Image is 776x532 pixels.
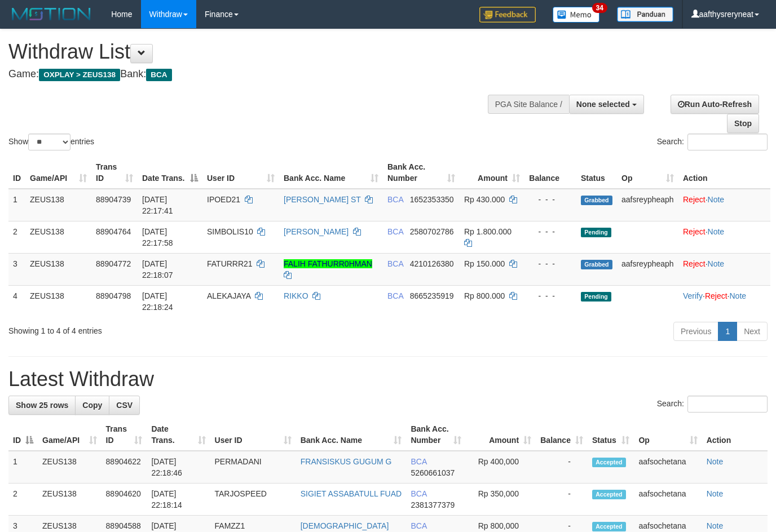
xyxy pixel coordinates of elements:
[592,490,626,499] span: Accepted
[147,484,210,516] td: [DATE] 22:18:14
[727,114,759,133] a: Stop
[592,522,626,531] span: Accepted
[142,259,173,280] span: [DATE] 22:18:07
[146,69,171,81] span: BCA
[671,95,759,114] a: Run Auto-Refresh
[279,157,383,189] th: Bank Acc. Name: activate to sort column ascending
[25,157,91,189] th: Game/API: activate to sort column ascending
[8,6,94,23] img: MOTION_logo.png
[91,157,138,189] th: Trans ID: activate to sort column ascending
[8,253,25,285] td: 3
[617,253,678,285] td: aafsreypheaph
[284,195,361,204] a: [PERSON_NAME] ST
[96,195,131,204] span: 88904739
[284,291,308,300] a: RIKKO
[683,227,706,236] a: Reject
[657,396,768,413] label: Search:
[708,195,725,204] a: Note
[536,419,588,451] th: Balance: activate to sort column ascending
[524,157,576,189] th: Balance
[411,489,426,498] span: BCA
[592,458,626,467] span: Accepted
[142,227,173,247] span: [DATE] 22:17:58
[8,484,38,516] td: 2
[16,401,68,410] span: Show 25 rows
[536,484,588,516] td: -
[284,259,372,268] a: FALIH FATHURR0HMAN
[96,227,131,236] span: 88904764
[8,157,25,189] th: ID
[576,157,617,189] th: Status
[410,291,454,300] span: Copy 8665235919 to clipboard
[102,419,147,451] th: Trans ID: activate to sort column ascending
[8,321,315,336] div: Showing 1 to 4 of 4 entries
[708,227,725,236] a: Note
[479,7,536,23] img: Feedback.jpg
[25,285,91,317] td: ZEUS138
[617,189,678,221] td: aafsreypheaph
[8,41,506,63] h1: Withdraw List
[581,292,611,302] span: Pending
[702,419,768,451] th: Action
[202,157,279,189] th: User ID: activate to sort column ascending
[634,484,702,516] td: aafsochetana
[410,259,454,268] span: Copy 4210126380 to clipboard
[102,451,147,484] td: 88904622
[411,468,455,477] span: Copy 5260661037 to clipboard
[466,484,536,516] td: Rp 350,000
[296,419,407,451] th: Bank Acc. Name: activate to sort column ascending
[301,489,402,498] a: SIGIET ASSABATULL FUAD
[38,419,102,451] th: Game/API: activate to sort column ascending
[210,484,296,516] td: TARJOSPEED
[96,259,131,268] span: 88904772
[529,258,572,269] div: - - -
[464,291,505,300] span: Rp 800.000
[25,253,91,285] td: ZEUS138
[8,69,506,80] h4: Game: Bank:
[28,134,70,150] select: Showentries
[529,290,572,302] div: - - -
[569,95,644,114] button: None selected
[729,291,746,300] a: Note
[411,500,455,509] span: Copy 2381377379 to clipboard
[581,196,612,205] span: Grabbed
[617,157,678,189] th: Op: activate to sort column ascending
[581,260,612,269] span: Grabbed
[207,227,253,236] span: SIMBOLIS10
[8,396,76,415] a: Show 25 rows
[536,451,588,484] td: -
[383,157,460,189] th: Bank Acc. Number: activate to sort column ascending
[683,195,706,204] a: Reject
[38,451,102,484] td: ZEUS138
[147,419,210,451] th: Date Trans.: activate to sort column ascending
[387,227,403,236] span: BCA
[707,521,724,530] a: Note
[410,195,454,204] span: Copy 1652353350 to clipboard
[460,157,524,189] th: Amount: activate to sort column ascending
[678,157,770,189] th: Action
[82,401,102,410] span: Copy
[207,195,240,204] span: IPOED21
[657,134,768,150] label: Search:
[737,322,768,341] a: Next
[687,396,768,413] input: Search:
[678,253,770,285] td: ·
[553,7,600,23] img: Button%20Memo.svg
[683,291,703,300] a: Verify
[464,259,505,268] span: Rp 150.000
[207,259,253,268] span: FATURRR21
[301,457,392,466] a: FRANSISKUS GUGUM G
[210,451,296,484] td: PERMADANI
[464,195,505,204] span: Rp 430.000
[210,419,296,451] th: User ID: activate to sort column ascending
[529,226,572,237] div: - - -
[581,228,611,237] span: Pending
[707,457,724,466] a: Note
[588,419,634,451] th: Status: activate to sort column ascending
[466,419,536,451] th: Amount: activate to sort column ascending
[25,221,91,253] td: ZEUS138
[411,521,426,530] span: BCA
[410,227,454,236] span: Copy 2580702786 to clipboard
[678,189,770,221] td: ·
[39,69,120,81] span: OXPLAY > ZEUS138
